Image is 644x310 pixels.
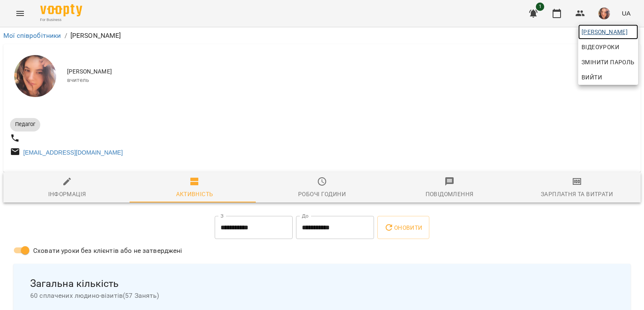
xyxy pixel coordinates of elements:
[582,57,635,67] span: Змінити пароль
[582,27,635,37] span: [PERSON_NAME]
[578,24,638,39] a: [PERSON_NAME]
[582,42,619,52] span: Відеоуроки
[578,39,623,55] a: Відеоуроки
[578,70,638,85] button: Вийти
[582,72,602,82] span: Вийти
[578,55,638,70] a: Змінити пароль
